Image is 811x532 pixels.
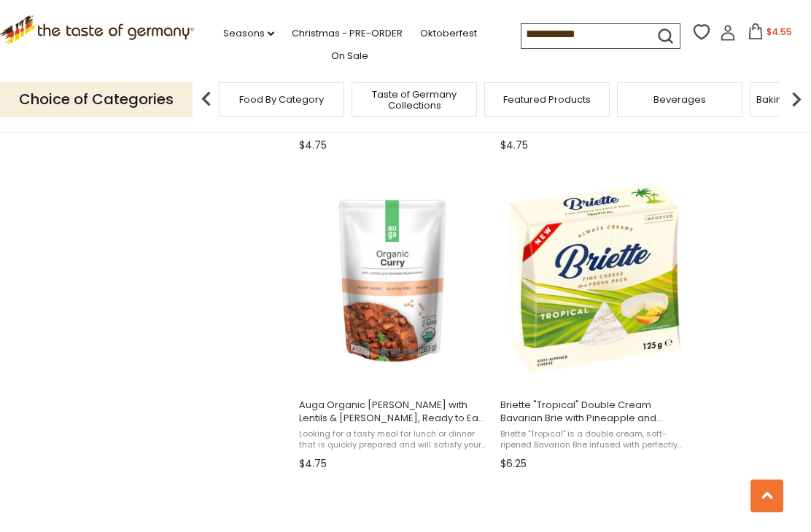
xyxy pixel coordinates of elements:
[223,26,274,42] a: Seasons
[500,399,689,425] span: Briette "Tropical" Double Cream Bavarian Brie with Pineapple and Mango, 4.4 oz
[498,169,691,475] a: Briette
[653,94,706,105] a: Beverages
[299,429,488,451] span: Looking for a tasty meal for lunch or dinner that is quickly prepared and will satisfy your hunge...
[299,399,488,425] span: Auga Organic [PERSON_NAME] with Lentils & [PERSON_NAME], Ready to Eat, 5.3 oz.
[356,89,473,111] a: Taste of Germany Collections
[500,456,527,472] span: $6.25
[239,94,324,105] a: Food By Category
[299,456,327,472] span: $4.75
[503,94,591,105] a: Featured Products
[299,138,327,153] span: $4.75
[500,138,528,153] span: $4.75
[331,48,368,64] a: On Sale
[292,26,403,42] a: Christmas - PRE-ORDER
[192,85,221,114] img: previous arrow
[420,26,477,42] a: Oktoberfest
[297,181,490,375] img: Auga Curry with Lentils and Shiitake Mushrooms
[767,26,792,38] span: $4.55
[498,181,691,375] img: Briette "Tropical" Double Cream Bavarian Brie with Pineapple and Mango, 4.4 oz
[739,23,801,45] button: $4.55
[297,169,490,475] a: Auga Organic Curry with Lentils & Shiitake, Ready to Eat, 5.3 oz.
[782,85,811,114] img: next arrow
[500,429,689,451] span: Briette "Tropical" is a double cream, soft-ripened Bavarian Brie infused with perfectly matching ...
